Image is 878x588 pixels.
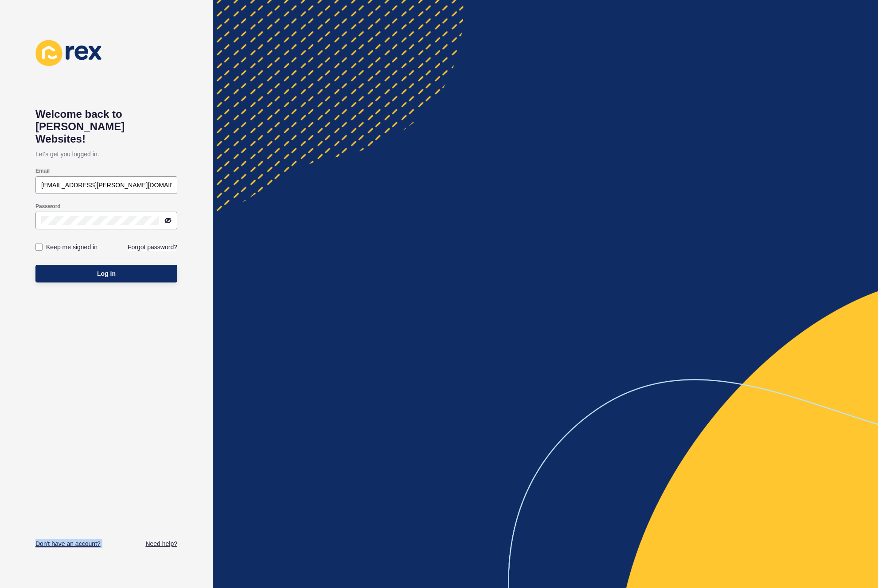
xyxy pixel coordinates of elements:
[41,181,172,190] input: e.g. name@company.com
[35,203,61,210] label: Password
[97,269,116,278] span: Log in
[35,539,101,548] a: Don't have an account?
[35,167,50,174] label: Email
[35,108,177,145] h1: Welcome back to [PERSON_NAME] Websites!
[46,243,98,251] label: Keep me signed in
[145,539,177,548] a: Need help?
[35,145,177,163] p: Let's get you logged in.
[35,265,177,282] button: Log in
[128,243,177,251] a: Forgot password?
